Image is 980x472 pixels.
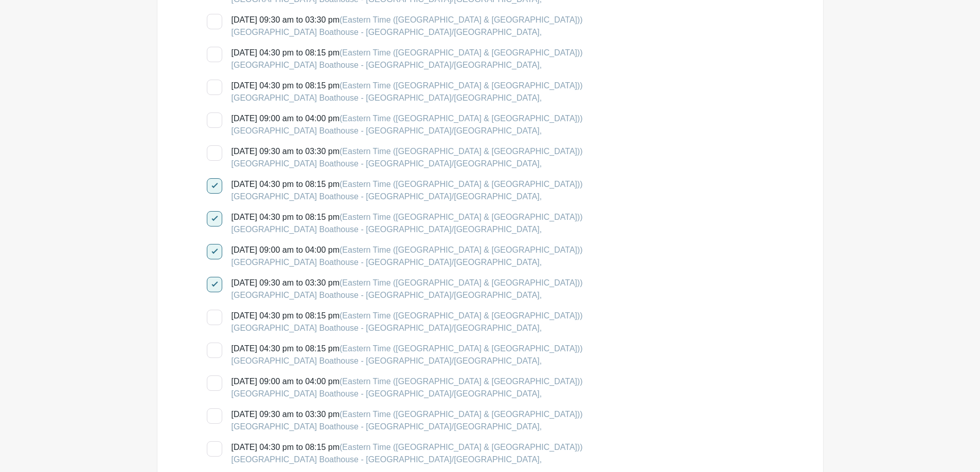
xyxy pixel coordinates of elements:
div: [DATE] 04:30 pm to 08:15 pm [231,47,583,71]
span: (Eastern Time ([GEOGRAPHIC_DATA] & [GEOGRAPHIC_DATA])) [340,15,583,24]
span: (Eastern Time ([GEOGRAPHIC_DATA] & [GEOGRAPHIC_DATA])) [340,81,583,90]
span: (Eastern Time ([GEOGRAPHIC_DATA] & [GEOGRAPHIC_DATA])) [340,311,583,320]
div: [GEOGRAPHIC_DATA] Boathouse - [GEOGRAPHIC_DATA]/[GEOGRAPHIC_DATA], [231,92,583,104]
div: [DATE] 09:00 am to 04:00 pm [231,112,583,137]
span: (Eastern Time ([GEOGRAPHIC_DATA] & [GEOGRAPHIC_DATA])) [340,213,583,221]
div: [GEOGRAPHIC_DATA] Boathouse - [GEOGRAPHIC_DATA]/[GEOGRAPHIC_DATA], [231,191,583,203]
span: (Eastern Time ([GEOGRAPHIC_DATA] & [GEOGRAPHIC_DATA])) [340,410,583,419]
div: [DATE] 09:30 am to 03:30 pm [231,408,583,433]
div: [DATE] 04:30 pm to 08:15 pm [231,178,583,203]
div: [DATE] 09:30 am to 03:30 pm [231,145,583,170]
div: [DATE] 09:00 am to 04:00 pm [231,244,583,269]
div: [GEOGRAPHIC_DATA] Boathouse - [GEOGRAPHIC_DATA]/[GEOGRAPHIC_DATA], [231,388,583,400]
div: [GEOGRAPHIC_DATA] Boathouse - [GEOGRAPHIC_DATA]/[GEOGRAPHIC_DATA], [231,355,583,367]
div: [GEOGRAPHIC_DATA] Boathouse - [GEOGRAPHIC_DATA]/[GEOGRAPHIC_DATA], [231,454,583,466]
span: (Eastern Time ([GEOGRAPHIC_DATA] & [GEOGRAPHIC_DATA])) [340,344,583,353]
span: (Eastern Time ([GEOGRAPHIC_DATA] & [GEOGRAPHIC_DATA])) [340,443,583,451]
span: (Eastern Time ([GEOGRAPHIC_DATA] & [GEOGRAPHIC_DATA])) [340,377,583,386]
span: (Eastern Time ([GEOGRAPHIC_DATA] & [GEOGRAPHIC_DATA])) [340,246,583,254]
div: [GEOGRAPHIC_DATA] Boathouse - [GEOGRAPHIC_DATA]/[GEOGRAPHIC_DATA], [231,158,583,170]
span: (Eastern Time ([GEOGRAPHIC_DATA] & [GEOGRAPHIC_DATA])) [340,147,583,156]
div: [GEOGRAPHIC_DATA] Boathouse - [GEOGRAPHIC_DATA]/[GEOGRAPHIC_DATA], [231,322,583,334]
div: [GEOGRAPHIC_DATA] Boathouse - [GEOGRAPHIC_DATA]/[GEOGRAPHIC_DATA], [231,26,583,39]
div: [GEOGRAPHIC_DATA] Boathouse - [GEOGRAPHIC_DATA]/[GEOGRAPHIC_DATA], [231,125,583,137]
div: [GEOGRAPHIC_DATA] Boathouse - [GEOGRAPHIC_DATA]/[GEOGRAPHIC_DATA], [231,256,583,269]
div: [DATE] 04:30 pm to 08:15 pm [231,441,583,466]
div: [DATE] 09:00 am to 04:00 pm [231,375,583,400]
div: [DATE] 04:30 pm to 08:15 pm [231,343,583,367]
div: [DATE] 09:30 am to 03:30 pm [231,14,583,39]
span: (Eastern Time ([GEOGRAPHIC_DATA] & [GEOGRAPHIC_DATA])) [340,278,583,287]
div: [DATE] 09:30 am to 03:30 pm [231,277,583,301]
div: [DATE] 04:30 pm to 08:15 pm [231,310,583,334]
div: [DATE] 04:30 pm to 08:15 pm [231,211,583,236]
div: [GEOGRAPHIC_DATA] Boathouse - [GEOGRAPHIC_DATA]/[GEOGRAPHIC_DATA], [231,289,583,301]
span: (Eastern Time ([GEOGRAPHIC_DATA] & [GEOGRAPHIC_DATA])) [340,180,583,188]
div: [DATE] 04:30 pm to 08:15 pm [231,80,583,104]
div: [GEOGRAPHIC_DATA] Boathouse - [GEOGRAPHIC_DATA]/[GEOGRAPHIC_DATA], [231,223,583,236]
span: (Eastern Time ([GEOGRAPHIC_DATA] & [GEOGRAPHIC_DATA])) [340,114,583,123]
div: [GEOGRAPHIC_DATA] Boathouse - [GEOGRAPHIC_DATA]/[GEOGRAPHIC_DATA], [231,421,583,433]
div: [GEOGRAPHIC_DATA] Boathouse - [GEOGRAPHIC_DATA]/[GEOGRAPHIC_DATA], [231,59,583,71]
span: (Eastern Time ([GEOGRAPHIC_DATA] & [GEOGRAPHIC_DATA])) [340,48,583,57]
